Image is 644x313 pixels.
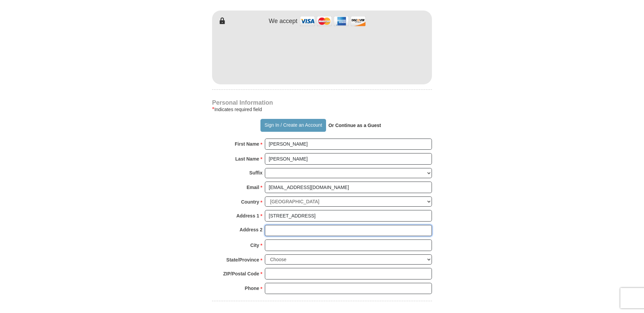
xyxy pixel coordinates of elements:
[249,168,262,178] strong: Suffix
[328,123,381,128] strong: Or Continue as a Guest
[212,105,432,113] div: Indicates required field
[239,225,262,234] strong: Address 2
[236,211,259,221] strong: Address 1
[223,269,259,278] strong: ZIP/Postal Code
[212,100,432,105] h4: Personal Information
[241,197,259,207] strong: Country
[269,18,298,25] h4: We accept
[226,255,259,265] strong: State/Province
[247,183,259,192] strong: Email
[235,139,259,149] strong: First Name
[260,119,326,132] button: Sign In / Create an Account
[299,14,367,28] img: credit cards accepted
[250,241,259,250] strong: City
[245,284,259,293] strong: Phone
[235,154,259,164] strong: Last Name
